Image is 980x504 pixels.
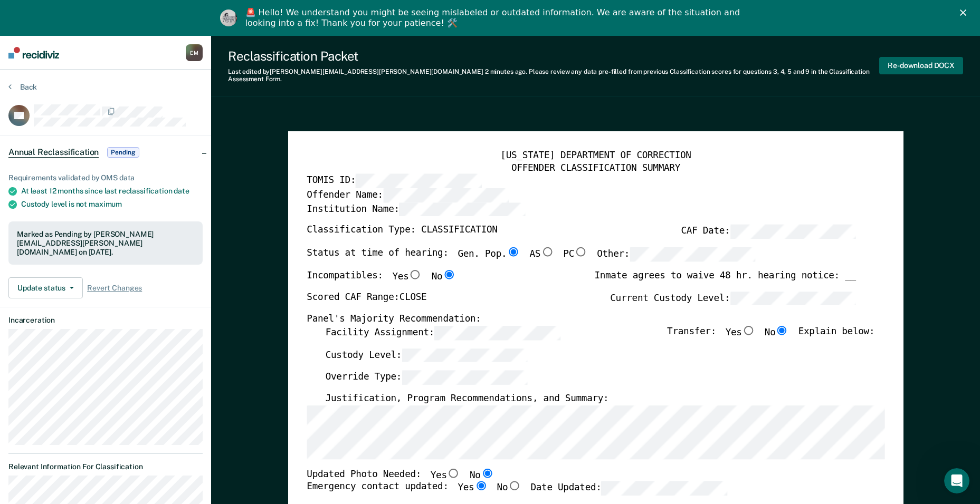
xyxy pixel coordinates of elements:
[480,468,494,478] input: No
[107,147,139,158] span: Pending
[8,147,99,158] span: Annual Reclassification
[307,481,727,504] div: Emergency contact updated:
[325,325,560,340] label: Facility Assignment:
[17,230,194,256] div: Marked as Pending by [PERSON_NAME][EMAIL_ADDRESS][PERSON_NAME][DOMAIN_NAME] on [DATE].
[765,325,789,340] label: No
[307,247,755,270] div: Status at time of hearing:
[307,174,481,188] label: TOMIS ID:
[245,7,744,28] div: 🚨 Hello! We understand you might be seeing mislabeled or outdated information. We are aware of th...
[307,202,525,217] label: Institution Name:
[775,325,789,335] input: No
[594,269,855,291] div: Inmate agrees to waive 48 hr. hearing notice: __
[681,225,855,239] label: CAF Date:
[186,44,203,61] div: E M
[220,9,237,26] img: Profile image for Kim
[730,225,855,239] input: CAF Date:
[307,150,884,162] div: [US_STATE] DEPARTMENT OF CORRECTION
[21,200,203,209] div: Custody level is not
[402,348,527,362] input: Custody Level:
[228,49,879,64] div: Reclassification Packet
[392,269,422,283] label: Yes
[458,481,487,496] label: Yes
[474,481,488,491] input: Yes
[8,462,203,471] dt: Relevant Information For Classification
[431,269,455,283] label: No
[383,188,509,202] input: Offender Name:
[530,481,727,496] label: Date Updated:
[610,291,856,305] label: Current Custody Level:
[597,247,755,261] label: Other:
[87,284,142,293] span: Revert Changes
[879,57,963,74] button: Re-download DOCX
[540,247,554,257] input: AS
[325,371,527,385] label: Override Type:
[667,325,874,348] div: Transfer: Explain below:
[470,468,494,481] label: No
[8,277,83,298] button: Update status
[497,481,521,496] label: No
[741,325,755,335] input: Yes
[507,247,520,257] input: Gen. Pop.
[960,9,971,16] div: Close
[356,174,481,188] input: TOMIS ID:
[307,188,509,202] label: Offender Name:
[402,371,527,385] input: Override Type:
[508,481,521,491] input: No
[186,44,203,61] button: EM
[325,348,527,362] label: Custody Level:
[228,68,879,83] div: Last edited by [PERSON_NAME][EMAIL_ADDRESS][PERSON_NAME][DOMAIN_NAME] . Please review any data pr...
[174,187,189,195] span: date
[408,269,422,279] input: Yes
[630,247,755,261] input: Other:
[730,291,855,305] input: Current Custody Level:
[8,316,203,325] dt: Incarceration
[601,481,727,496] input: Date Updated:
[430,468,460,481] label: Yes
[307,468,494,481] div: Updated Photo Needed:
[458,247,520,261] label: Gen. Pop.
[307,291,426,305] label: Scored CAF Range: CLOSE
[446,468,460,478] input: Yes
[574,247,588,257] input: PC
[21,187,203,196] div: At least 12 months since last reclassification
[307,225,497,239] label: Classification Type: CLASSIFICATION
[307,162,884,174] div: OFFENDER CLASSIFICATION SUMMARY
[89,200,122,208] span: maximum
[325,393,608,405] label: Justification, Program Recommendations, and Summary:
[8,82,37,92] button: Back
[434,325,560,340] input: Facility Assignment:
[307,313,856,325] div: Panel's Majority Recommendation:
[944,468,969,493] iframe: Intercom live chat
[8,47,59,59] img: Recidiviz
[442,269,456,279] input: No
[8,173,203,182] div: Requirements validated by OMS data
[307,269,456,291] div: Incompatibles:
[563,247,587,261] label: PC
[529,247,554,261] label: AS
[485,68,526,75] span: 2 minutes ago
[725,325,755,340] label: Yes
[399,202,525,217] input: Institution Name:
